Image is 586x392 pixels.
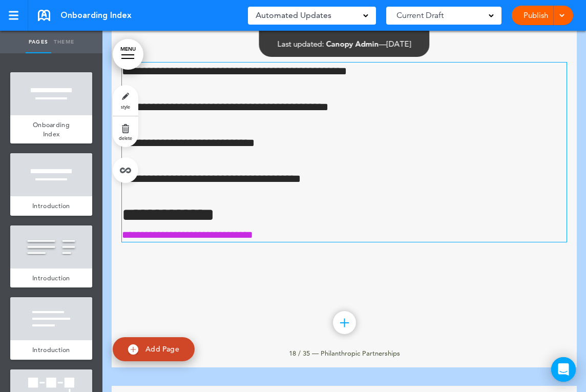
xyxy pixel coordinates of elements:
img: add.svg [128,344,138,355]
span: Current Draft [396,8,444,23]
span: 18 / 35 [289,349,310,357]
span: Introduction [32,345,70,354]
a: Introduction [10,269,92,288]
span: Philanthropic Partnerships [321,349,400,357]
a: style [113,85,138,116]
span: Last updated: [278,39,324,49]
a: Introduction [10,196,92,216]
a: Publish [519,6,552,25]
a: Onboarding Index [10,115,92,143]
span: Add Page [145,344,179,354]
span: Automated Updates [256,8,331,23]
span: Canopy Admin [326,39,379,49]
span: Onboarding Index [33,120,70,138]
a: Theme [51,31,77,53]
span: Introduction [32,274,70,282]
a: MENU [113,39,143,70]
span: style [121,104,130,110]
a: Pages [26,31,51,53]
span: Introduction [32,201,70,210]
span: delete [119,135,132,141]
a: Add Page [113,337,195,361]
div: Open Intercom Messenger [551,357,576,382]
a: delete [113,116,138,147]
span: — [312,349,319,357]
a: Introduction [10,340,92,360]
span: [DATE] [387,39,411,49]
div: — [278,40,411,48]
span: Onboarding Index [60,10,132,21]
